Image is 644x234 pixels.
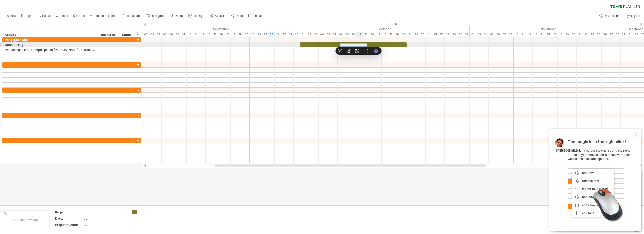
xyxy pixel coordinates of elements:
span: settings [194,14,204,18]
div: Tuesday, 28 October 2025 [445,32,451,37]
a: filter/search [119,13,143,19]
div: Friday, 19 September 2025 [237,32,243,37]
div: Thursday, 2 October 2025 [306,32,312,37]
span: help [237,14,243,18]
div: Monday, 24 November 2025 [589,32,595,37]
div: Wednesday, 29 October 2025 [451,32,457,37]
span: my account [605,14,620,18]
div: Wednesday, 26 November 2025 [602,32,608,37]
div: .... [139,210,167,214]
a: my account [598,13,622,19]
div: Pemasangan kable lampu spotlite [PERSON_NAME] railtrack lamp [5,47,96,52]
div: Click on any part of the chart using the right button of your mouse and a menu will appear with a... [568,140,633,222]
span: log out [631,14,640,18]
div: Status [122,32,133,37]
div: Saturday, 18 October 2025 [394,32,400,37]
div: Thursday, 20 November 2025 [570,32,577,37]
div: Monday, 20 October 2025 [400,32,407,37]
span: save [44,14,51,18]
div: Thursday, 13 November 2025 [533,32,539,37]
div: .... [84,223,126,227]
div: Project Number [55,223,83,227]
div: Tuesday, 16 September 2025 [218,32,224,37]
div: Tuesday, 21 October 2025 [407,32,413,37]
div: October 2025 [300,26,470,32]
div: Friday, 28 November 2025 [614,32,621,37]
span: contact [254,14,263,18]
div: Saturday, 8 November 2025 [507,32,514,37]
span: AI assist [215,14,226,18]
div: Friday, 24 October 2025 [426,32,432,37]
a: AI assist [208,13,228,19]
div: Tuesday, 2 September 2025 [143,32,149,37]
div: Tuesday, 25 November 2025 [595,32,602,37]
div: Project: [55,210,83,214]
div: Wednesday, 22 October 2025 [413,32,419,37]
div: Wednesday, 1 October 2025 [300,32,306,37]
a: import / export [89,13,116,19]
a: navigator [145,13,166,19]
span: import / export [96,14,115,18]
div: Friday, 12 September 2025 [199,32,206,37]
a: print [72,13,86,19]
span: open [27,14,33,18]
div: Friday, 17 October 2025 [388,32,394,37]
div: Ubah Ceiling [5,42,96,47]
div: Friday, 26 September 2025 [275,32,281,37]
div: Tuesday, 30 September 2025 [294,32,300,37]
div: Saturday, 6 September 2025 [168,32,174,37]
div: Friday, 14 November 2025 [539,32,545,37]
a: log out [624,13,642,19]
div: Tuesday, 11 November 2025 [520,32,526,37]
div: Saturday, 11 October 2025 [356,32,363,37]
a: settings [187,13,206,19]
div: scroll to activity [136,42,141,48]
div: Monday, 15 September 2025 [212,32,218,37]
div: Tuesday, 14 October 2025 [369,32,375,37]
div: Thursday, 16 October 2025 [382,32,388,37]
div: Saturday, 25 October 2025 [432,32,438,37]
div: Wednesday, 10 September 2025 [187,32,193,37]
div: Friday, 5 September 2025 [162,32,168,37]
a: open [20,13,35,19]
div: Saturday, 1 November 2025 [470,32,476,37]
div: Friday, 31 October 2025 [463,32,470,37]
div: Thursday, 4 September 2025 [155,32,162,37]
div: Friday, 3 October 2025 [312,32,319,37]
div: Thursday, 23 October 2025 [419,32,426,37]
span: zoom [175,14,183,18]
div: Resource [101,32,116,37]
div: Wednesday, 17 September 2025 [224,32,231,37]
div: Saturday, 29 November 2025 [621,32,627,37]
div: Monday, 8 September 2025 [174,32,180,37]
div: Wednesday, 8 October 2025 [338,32,344,37]
div: Wednesday, 3 September 2025 [149,32,155,37]
span: The magic is in the right click! [568,139,626,147]
div: Add your own logo [3,210,50,229]
a: help [230,13,244,19]
div: .... [84,216,126,221]
div: v 422 [635,230,643,234]
div: Saturday, 22 November 2025 [583,32,589,37]
div: Saturday, 13 September 2025 [206,32,212,37]
a: zoom [169,13,184,19]
div: Saturday, 15 November 2025 [545,32,551,37]
div: Wednesday, 5 November 2025 [489,32,495,37]
div: Date: [55,216,83,221]
span: undo [61,14,68,18]
div: Saturday, 4 October 2025 [319,32,325,37]
div: Activity [5,32,96,37]
a: undo [55,13,70,19]
div: Monday, 27 October 2025 [438,32,445,37]
div: Thursday, 6 November 2025 [495,32,501,37]
div: Monday, 13 October 2025 [363,32,369,37]
div: Friday, 7 November 2025 [501,32,507,37]
div: Wednesday, 12 November 2025 [526,32,533,37]
a: save [37,13,52,19]
div: Thursday, 27 November 2025 [608,32,614,37]
div: Thursday, 9 October 2025 [344,32,350,37]
div: .... [84,210,126,214]
div: Monday, 22 September 2025 [250,32,256,37]
div: Monday, 29 September 2025 [287,32,294,37]
span: new [10,14,16,18]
